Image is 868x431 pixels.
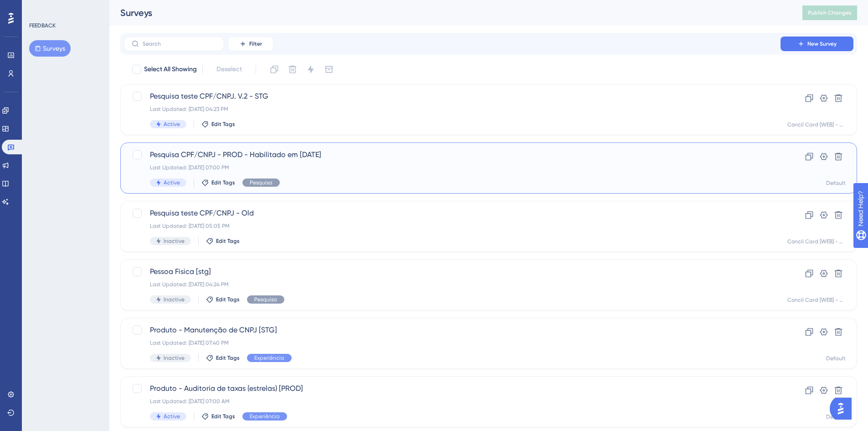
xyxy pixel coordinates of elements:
span: Filter [249,40,262,47]
span: Pesquisa teste CPF/CNPJ - Old [150,208,755,219]
button: Surveys [29,40,71,57]
div: Last Updated: [DATE] 04:24 PM [150,281,755,288]
div: Default [826,413,846,420]
span: Produto - Auditoria de taxas (estrelas) [PROD] [150,383,755,394]
span: Pesquisa [250,179,272,186]
span: Experiência [254,354,284,362]
span: Edit Tags [216,296,240,303]
div: Last Updated: [DATE] 05:05 PM [150,222,755,230]
span: Produto - Manutenção de CNPJ [STG] [150,325,755,336]
button: Publish Changes [802,5,857,20]
span: Publish Changes [808,9,852,16]
div: Concil Card [WEB] - STG [787,121,846,128]
div: Surveys [120,6,780,19]
div: Default [826,179,846,187]
div: Last Updated: [DATE] 04:23 PM [150,105,755,113]
span: Edit Tags [216,237,240,245]
button: Edit Tags [201,413,235,420]
span: Pesquisa teste CPF/CNPJ. V.2 - STG [150,91,755,102]
span: Inactive [164,237,185,245]
span: Pessoa Fisica [stg] [150,266,755,277]
span: Active [164,413,180,420]
div: Concil Card [WEB] - STG [787,296,846,304]
span: Edit Tags [211,121,235,128]
div: Concil Card [WEB] - STG [787,238,846,245]
button: Filter [228,37,273,51]
button: Edit Tags [201,121,235,128]
div: Default [826,355,846,362]
button: Edit Tags [201,179,235,186]
iframe: UserGuiding AI Assistant Launcher [830,395,857,422]
button: New Survey [781,37,853,51]
span: Active [164,121,180,128]
span: Experiência [250,413,280,420]
div: Last Updated: [DATE] 07:40 PM [150,339,755,347]
div: Last Updated: [DATE] 07:00 AM [150,398,755,405]
button: Edit Tags [206,354,240,362]
span: New Survey [807,40,837,47]
button: Edit Tags [206,237,240,245]
input: Search [143,41,216,47]
span: Inactive [164,296,185,303]
span: Edit Tags [211,413,235,420]
span: Inactive [164,354,185,362]
span: Pesquisa CPF/CNPJ - PROD - Habilitado em [DATE] [150,149,755,160]
span: Edit Tags [216,354,240,362]
span: Deselect [216,64,242,75]
div: FEEDBACK [29,22,56,29]
span: Edit Tags [211,179,235,186]
span: Pesquisa [254,296,277,303]
button: Deselect [208,61,250,78]
span: Select All Showing [144,64,197,75]
button: Edit Tags [206,296,240,303]
span: Active [164,179,180,186]
div: Last Updated: [DATE] 07:00 PM [150,164,755,171]
span: Need Help? [21,2,57,13]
